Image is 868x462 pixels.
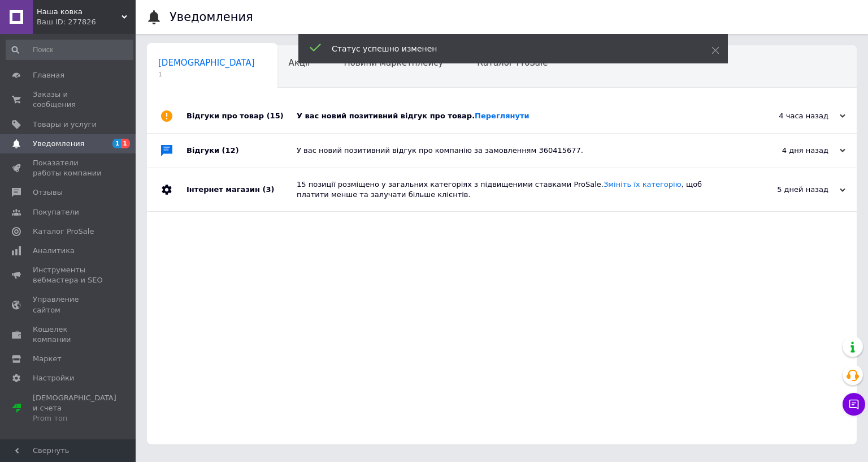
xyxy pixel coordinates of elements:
span: (12) [222,146,239,155]
a: Змініть їх категорію [604,180,682,189]
div: Відгуки [186,134,297,168]
span: Уведомления [33,139,84,149]
span: Покупатели [33,207,79,217]
div: Відгуки про товар [186,99,297,133]
div: Ваш ID: 277826 [37,17,136,27]
span: Показатели работы компании [33,158,105,178]
a: Переглянути [475,112,530,120]
span: [DEMOGRAPHIC_DATA] и счета [33,393,116,424]
input: Поиск [6,40,133,60]
div: Статус успешно изменен [332,43,683,54]
span: 1 [158,70,255,79]
span: 1 [112,139,121,148]
span: (15) [267,112,284,120]
span: Заказы и сообщения [33,89,105,110]
span: [DEMOGRAPHIC_DATA] [158,58,255,68]
button: Чат с покупателем [843,393,865,416]
span: Инструменты вебмастера и SEO [33,265,105,285]
span: Отзывы [33,187,63,198]
div: 4 дня назад [732,146,845,156]
div: У вас новий позитивний відгук про товар. [297,111,732,121]
span: Наша ковка [37,7,121,17]
span: Аналитика [33,246,75,256]
span: Товары и услуги [33,119,97,130]
div: Інтернет магазин [186,168,297,211]
div: 15 позиції розміщено у загальних категоріях з підвищеними ставками ProSale. , щоб платити менше т... [297,179,732,200]
span: Главная [33,70,64,80]
span: (3) [262,185,274,194]
span: Каталог ProSale [33,226,94,237]
span: Настройки [33,373,74,383]
span: 1 [121,139,130,148]
div: 5 дней назад [732,185,845,195]
div: У вас новий позитивний відгук про компанію за замовленням 360415677. [297,146,732,156]
h1: Уведомления [170,10,253,24]
div: Prom топ [33,413,116,423]
span: Управление сайтом [33,294,105,315]
span: Маркет [33,354,62,364]
span: Кошелек компании [33,324,105,345]
span: Акції [289,58,310,68]
div: 4 часа назад [732,111,845,121]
